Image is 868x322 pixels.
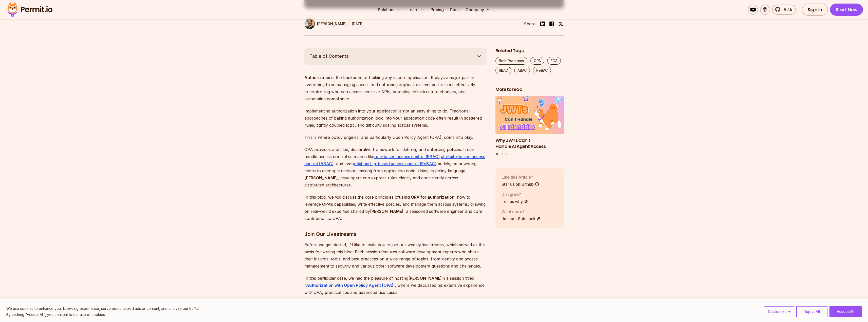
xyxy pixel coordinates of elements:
[796,306,827,317] button: Reject All
[304,175,338,180] strong: [PERSON_NAME]
[304,146,487,188] p: OPA provides a unified, declarative framework for defining and enforcing policies. It can handle ...
[304,230,487,238] h3: Join Our Livestreams
[5,1,55,18] img: Permit logo
[495,86,564,93] h2: More to read
[495,96,564,134] img: Why JWTs Can’t Handle AI Agent Access
[495,137,564,150] h3: Why JWTs Can’t Handle AI Agent Access
[505,153,507,155] button: Go to slide 3
[558,21,563,26] img: twitter
[348,21,350,27] div: |
[6,306,199,312] p: We use cookies to enhance your browsing experience, serve personalized ads or content, and analyz...
[304,18,346,29] a: [PERSON_NAME]
[317,21,346,26] p: [PERSON_NAME]
[495,67,511,74] a: RBAC
[547,57,561,65] a: FGA
[304,18,315,29] img: Daniel Bass
[764,306,794,317] button: Customize
[502,181,539,187] a: Star us on Github
[502,191,528,197] p: Disagree?
[376,5,403,15] button: Solutions
[502,174,539,180] p: Like this Article?
[408,276,442,281] strong: [PERSON_NAME]
[304,74,487,102] p: is the backbone of building any secure application. It plays a major part in everything from mana...
[309,53,349,60] span: Table of Contents
[304,134,487,141] p: This is where policy engines, and particularly Open Policy Agent (OPA), come into play.
[405,5,427,15] button: Learn
[501,153,503,155] button: Go to slide 2
[370,209,403,214] strong: [PERSON_NAME]
[304,275,487,296] p: In this particular case, we had the pleasure of hosting in a session titled “ ”, where we discuss...
[533,67,551,74] a: ReBAC
[304,48,487,65] button: Table of Contents
[502,209,541,215] p: Want more?
[6,312,199,318] p: By clicking "Accept All", you consent to our use of cookies.
[781,7,792,13] span: 5.4k
[448,5,461,15] a: Docs
[495,96,564,150] li: 1 of 3
[495,57,527,65] a: Best Practices
[829,306,862,317] button: Accept All
[549,21,555,27] img: facebook
[429,5,446,15] a: Pricing
[306,283,394,288] a: Authorization with Open Policy Agent (OPA)
[304,75,332,80] strong: Authorization
[495,96,564,156] div: Posts
[464,5,492,15] button: Company
[502,216,541,222] a: Join our Substack
[304,194,487,222] p: In this blog, we will discuss the core principles of , how to leverage OPA’s capabilities, write ...
[772,5,796,15] a: 5.4k
[530,57,544,65] a: OPA
[354,161,436,166] a: relationship-based access control (ReBAC)
[352,22,364,26] time: [DATE]
[495,96,564,150] a: Why JWTs Can’t Handle AI Agent AccessWhy JWTs Can’t Handle AI Agent Access
[830,4,863,16] a: Start Now
[496,153,498,155] button: Go to slide 1
[495,48,564,54] h2: Related Tags
[304,241,487,270] p: Before we get started, I’d like to invite you to join our weekly livestreams, which served as the...
[399,195,454,200] strong: using OPA for authorization
[374,154,440,159] a: role-based access control (RBAC)
[514,67,530,74] a: ABAC
[802,4,828,16] a: Sign In
[304,107,487,129] p: Implementing authorization into your application is not an easy thing to do. Traditional approach...
[524,21,537,27] li: Share:
[502,198,528,204] a: Tell us why
[540,21,546,27] img: linkedin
